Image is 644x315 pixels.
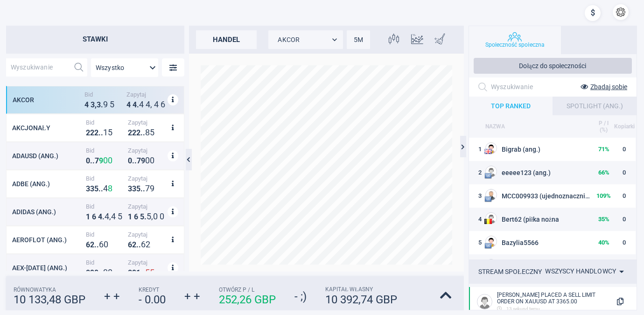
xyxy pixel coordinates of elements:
span: Bid [86,203,123,210]
td: 0 [613,184,636,208]
span: Bid [86,119,123,126]
strong: 2 [128,128,132,137]
strong: 5 [94,184,98,193]
strong: 5 [108,127,112,137]
div: AKCOR [268,30,343,49]
td: 1 [469,138,484,161]
div: ADIDAS (ang.) [12,208,84,216]
span: Bid [86,175,123,182]
span: Dołącz do społeczności [519,62,586,70]
strong: .. [140,184,145,193]
td: 0 [613,208,636,231]
strong: 1 [86,212,90,221]
span: Zapytaj [128,119,165,126]
strong: 4 4, 4 [139,99,159,109]
tr: 5Flaga UEBazylia556640%0 [469,231,636,254]
img: Sirix (sytrop [7,5,58,56]
span: Zapytaj [128,203,165,210]
strong: 0 [160,211,164,221]
td: 2 [469,161,484,184]
strong: + + [184,290,200,303]
strong: 5 [150,127,154,137]
th: NAZWA [484,115,594,138]
strong: 10 392,74 GBP [325,293,397,306]
strong: .. [140,268,145,277]
strong: 8 [128,268,132,277]
button: Społeczność społeczna [469,26,561,54]
strong: .. [132,156,137,165]
div: Handel [196,30,257,49]
div: STREAM Społeczny [478,268,542,276]
strong: 0 [145,155,150,165]
strong: 1 [136,268,140,277]
strong: 7 [137,156,141,165]
strong: 5 [150,267,154,277]
div: ADAUSD (ang.) [12,152,84,160]
strong: .. [136,240,141,249]
td: 4 [469,208,484,231]
strong: 109% [596,192,611,199]
span: Bid [86,147,123,154]
div: ADBE (ang.) [12,180,84,188]
strong: 2 [90,128,94,137]
td: Bert62 (piłka nożna [484,208,594,231]
strong: . [137,100,139,109]
div: TOP RANKED [469,97,553,115]
strong: 0 [108,267,112,277]
strong: 0 [103,155,108,165]
strong: 1 [103,127,108,137]
strong: 6 [128,240,132,249]
strong: 4 3, [84,100,97,109]
div: Akcjonały [12,124,84,132]
strong: 4,4 [105,211,116,221]
input: Wyszukiwanie [491,80,572,94]
td: 0 [613,231,636,254]
strong: 5 [110,99,114,109]
div: AKCOR [13,96,82,104]
strong: 7 [95,156,99,165]
strong: 252,26 GBP [219,293,276,306]
strong: . [102,212,105,221]
strong: 3 [132,184,136,193]
strong: 0 [150,155,154,165]
strong: 3 [97,100,101,109]
span: Zapytaj [128,259,165,266]
strong: 2 [136,128,140,137]
button: Dołącz do społeczności [474,58,632,74]
strong: 10 133,48 GBP [14,293,85,306]
strong: .. [98,184,103,193]
strong: 9 [99,156,103,165]
tr: 3Flaga UEMCC009933 (ujednoznacznienie)109%0 [469,184,636,208]
strong: . [101,100,103,109]
strong: 66% [598,169,609,176]
span: Zapytaj [126,91,165,98]
tr: 1Flaga USABigrab (ang.)71%0 [469,138,636,161]
strong: 3 [90,184,94,193]
td: 0 [613,161,636,184]
strong: 6 [99,239,104,249]
strong: 4 [126,100,131,109]
strong: 0 [86,156,90,165]
strong: 0 [104,239,108,249]
span: Otwórz P / L [219,287,276,293]
strong: 4 [98,212,102,221]
strong: 3 [86,184,90,193]
img: Flaga UE [484,172,492,180]
strong: 6 [92,212,96,221]
div: [PERSON_NAME] PLACED A Sell Limit ORDER ON XAUUSD AT 3365.00 [497,292,611,305]
th: P / l (%) [594,115,613,138]
strong: 6 [86,240,90,249]
span: Bid [84,91,122,98]
strong: .. [90,156,95,165]
strong: 3 [103,267,108,277]
strong: 5 [136,184,140,193]
button: Zbadaj sobie [574,80,627,94]
img: Flaga UE [484,196,492,203]
span: Zapytaj [128,147,165,154]
span: Kapitał własny [325,286,397,293]
strong: 1 [128,212,132,221]
strong: 7 [145,183,150,193]
tr: 4BE flagaBert62 (piłka nożna35%0 [469,208,636,231]
tr: 6IstvanBa (ang.)0 [469,254,636,278]
td: MCC009933 (ujednoznacznienie) [484,184,594,208]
